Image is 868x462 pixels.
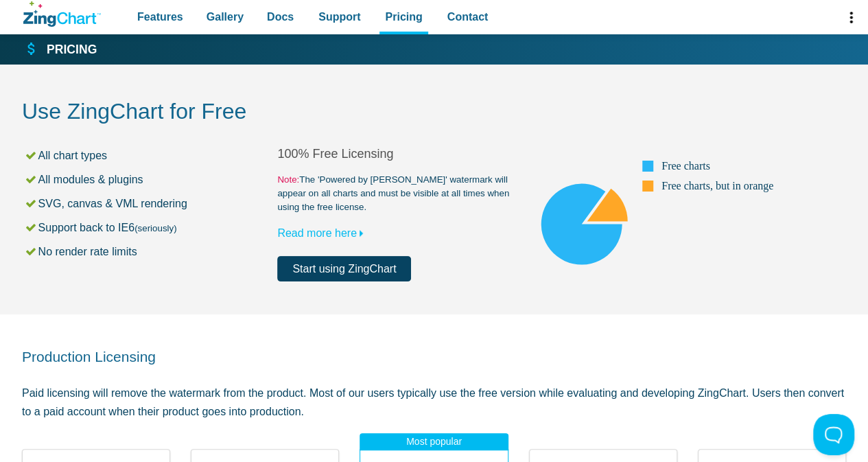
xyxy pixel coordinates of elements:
p: Paid licensing will remove the watermark from the product. Most of our users typically use the fr... [22,384,846,421]
h2: Production Licensing [22,347,846,366]
strong: Pricing [47,44,97,56]
a: ZingChart Logo. Click to return to the homepage [23,1,101,27]
span: Pricing [385,8,422,26]
small: (seriously) [134,223,176,233]
li: SVG, canvas & VML rendering [24,194,277,213]
span: Docs [267,8,294,26]
span: Contact [447,8,489,26]
li: All modules & plugins [24,170,277,189]
h2: Use ZingChart for Free [22,97,846,128]
li: Support back to IE6 [24,218,277,237]
a: Read more here [277,227,369,239]
a: Start using ZingChart [277,256,411,281]
span: Note: [277,174,299,185]
span: Features [137,8,183,26]
span: Gallery [207,8,244,26]
span: Support [318,8,360,26]
small: The 'Powered by [PERSON_NAME]' watermark will appear on all charts and must be visible at all tim... [277,173,532,214]
iframe: Toggle Customer Support [813,414,854,455]
a: Pricing [23,41,97,58]
li: All chart types [24,146,277,165]
h2: 100% Free Licensing [277,146,532,162]
li: No render rate limits [24,242,277,261]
